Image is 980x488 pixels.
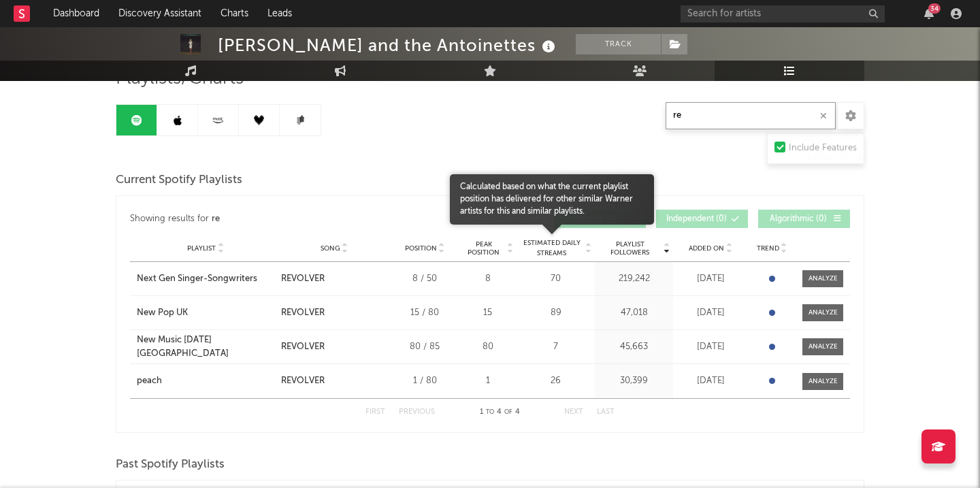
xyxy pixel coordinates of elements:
[116,172,242,189] span: Current Spotify Playlists
[520,374,591,388] div: 26
[394,374,455,388] div: 1 / 80
[116,457,225,473] span: Past Spotify Playlists
[281,340,325,354] div: REVOLVER
[520,306,591,320] div: 89
[137,272,274,286] a: Next Gen Singer-Songwriters
[137,374,162,388] div: peach
[576,34,661,54] button: Track
[137,306,274,320] a: New Pop UK
[676,374,745,388] div: [DATE]
[676,306,745,320] div: [DATE]
[666,102,836,129] input: Search Playlists/Charts
[758,210,850,228] button: Algorithmic(0)
[665,215,728,223] span: Independent ( 0 )
[462,374,513,388] div: 1
[394,340,455,354] div: 80 / 85
[656,210,748,228] button: Independent(0)
[405,244,437,253] span: Position
[137,306,188,320] div: New Pop UK
[281,374,325,388] div: REVOLVER
[450,181,654,218] span: Calculated based on what the current playlist position has delivered for other similar Warner art...
[462,306,513,320] div: 15
[130,210,490,228] div: Showing results for
[598,340,670,354] div: 45,663
[928,3,941,14] div: 34
[462,272,513,286] div: 8
[504,409,512,415] span: of
[394,306,455,320] div: 15 / 80
[137,334,274,360] a: New Music [DATE] [GEOGRAPHIC_DATA]
[789,140,857,157] div: Include Features
[564,408,583,416] button: Next
[486,409,494,415] span: to
[676,340,745,354] div: [DATE]
[394,272,455,286] div: 8 / 50
[116,71,244,87] span: Playlists/Charts
[187,244,216,253] span: Playlist
[462,404,537,421] div: 1 4 4
[137,272,257,286] div: Next Gen Singer-Songwriters
[399,408,435,416] button: Previous
[520,272,591,286] div: 70
[598,374,670,388] div: 30,399
[462,240,505,257] span: Peak Position
[281,272,325,286] div: REVOLVER
[462,340,513,354] div: 80
[321,244,340,253] span: Song
[676,272,745,286] div: [DATE]
[365,408,385,416] button: First
[520,340,591,354] div: 7
[689,244,724,253] span: Added On
[212,211,220,227] div: re
[218,34,559,56] div: [PERSON_NAME] and the Antoinettes
[598,240,661,257] span: Playlist Followers
[757,244,779,253] span: Trend
[767,215,830,223] span: Algorithmic ( 0 )
[520,238,583,259] span: Estimated Daily Streams
[597,408,615,416] button: Last
[281,306,325,320] div: REVOLVER
[137,374,274,388] a: peach
[924,8,934,19] button: 34
[598,306,670,320] div: 47,018
[681,5,885,22] input: Search for artists
[598,272,670,286] div: 219,242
